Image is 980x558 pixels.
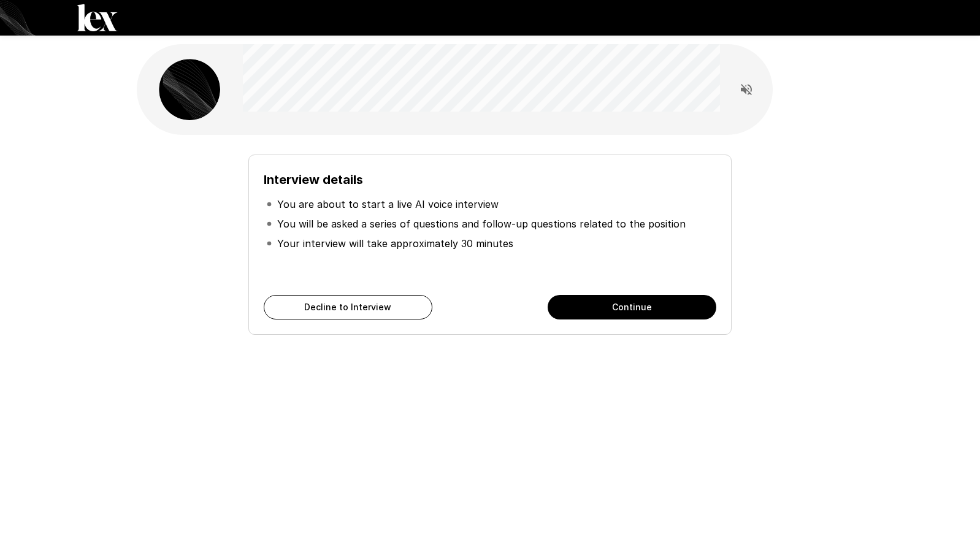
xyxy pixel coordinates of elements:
p: Your interview will take approximately 30 minutes [277,236,513,251]
button: Continue [548,295,716,319]
b: Interview details [264,172,363,187]
img: lex_avatar2.png [159,59,220,120]
button: Read questions aloud [734,77,759,102]
p: You are about to start a live AI voice interview [277,197,499,212]
button: Decline to Interview [264,295,432,319]
p: You will be asked a series of questions and follow-up questions related to the position [277,216,686,231]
